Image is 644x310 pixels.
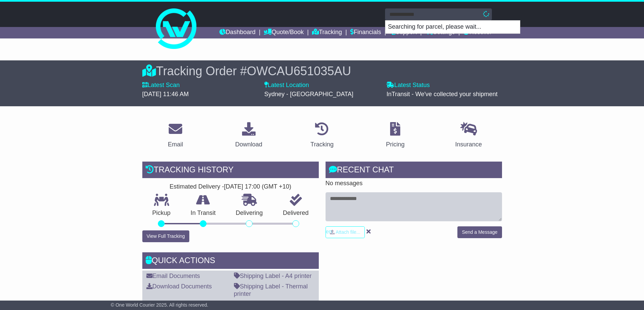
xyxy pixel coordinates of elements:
[224,183,291,191] div: [DATE] 17:00 (GMT +10)
[326,180,502,187] p: No messages
[111,302,209,308] span: © One World Courier 2025. All rights reserved.
[142,82,180,89] label: Latest Scan
[142,230,189,242] button: View Full Tracking
[231,120,267,151] a: Download
[168,140,183,149] div: Email
[310,140,333,149] div: Tracking
[247,64,351,78] span: OWCAU651035AU
[386,140,405,149] div: Pricing
[146,283,212,290] a: Download Documents
[142,209,181,217] p: Pickup
[146,273,200,279] a: Email Documents
[326,162,502,180] div: RECENT CHAT
[312,27,342,38] a: Tracking
[142,64,502,78] div: Tracking Order #
[457,226,502,238] button: Send a Message
[226,209,273,217] p: Delivering
[219,27,256,38] a: Dashboard
[142,91,189,97] span: [DATE] 11:46 AM
[264,82,309,89] label: Latest Location
[264,27,304,38] a: Quote/Book
[385,21,520,33] p: Searching for parcel, please wait...
[142,162,319,180] div: Tracking history
[181,209,226,217] p: In Transit
[235,140,262,149] div: Download
[273,209,319,217] p: Delivered
[163,120,187,151] a: Email
[386,91,498,97] span: InTransit - We've collected your shipment
[455,140,482,149] div: Insurance
[234,283,308,297] a: Shipping Label - Thermal printer
[382,120,409,151] a: Pricing
[451,120,486,151] a: Insurance
[264,91,353,97] span: Sydney - [GEOGRAPHIC_DATA]
[350,27,381,38] a: Financials
[386,82,430,89] label: Latest Status
[142,183,319,191] div: Estimated Delivery -
[142,252,319,271] div: Quick Actions
[234,273,312,279] a: Shipping Label - A4 printer
[306,120,338,151] a: Tracking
